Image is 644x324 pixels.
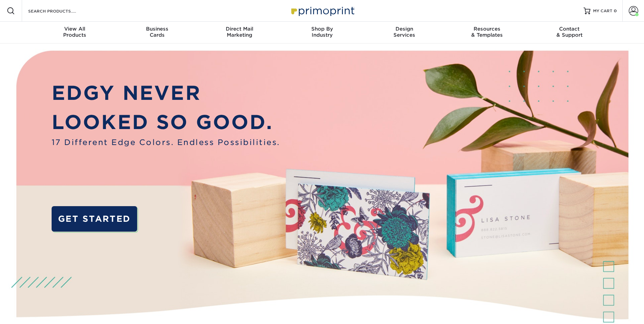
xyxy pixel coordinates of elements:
[198,22,281,43] a: Direct MailMarketing
[363,26,446,38] div: Services
[34,26,116,32] span: View All
[27,7,94,15] input: SEARCH PRODUCTS.....
[528,26,611,38] div: & Support
[34,26,116,38] div: Products
[528,22,611,43] a: Contact& Support
[446,26,528,38] div: & Templates
[52,137,280,148] span: 17 Different Edge Colors. Endless Possibilities.
[614,8,617,13] span: 0
[363,22,446,43] a: DesignServices
[288,3,356,18] img: Primoprint
[198,26,281,32] span: Direct Mail
[281,26,363,38] div: Industry
[52,108,280,137] p: LOOKED SO GOOD.
[281,22,363,43] a: Shop ByIndustry
[593,8,612,14] span: MY CART
[363,26,446,32] span: Design
[34,22,116,43] a: View AllProducts
[446,22,528,43] a: Resources& Templates
[116,22,198,43] a: BusinessCards
[116,26,198,38] div: Cards
[528,26,611,32] span: Contact
[198,26,281,38] div: Marketing
[52,206,137,232] a: GET STARTED
[116,26,198,32] span: Business
[52,78,280,107] p: EDGY NEVER
[281,26,363,32] span: Shop By
[446,26,528,32] span: Resources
